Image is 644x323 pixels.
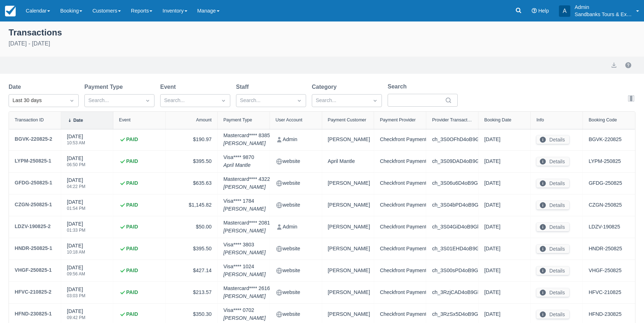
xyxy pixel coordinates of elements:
[126,223,138,231] strong: PAID
[67,163,85,167] div: 06:50 PM
[15,178,52,187] div: GFDG-250825-1
[126,267,138,275] strong: PAID
[328,135,368,145] div: [PERSON_NAME]
[380,309,420,319] div: Checkfront Payments
[328,178,368,188] div: [PERSON_NAME]
[67,141,85,145] div: 10:53 AM
[223,175,270,191] div: Mastercard **** 4322
[223,314,266,322] em: [PERSON_NAME]
[276,309,316,319] div: website
[236,83,252,91] label: Staff
[328,200,368,210] div: [PERSON_NAME]
[223,285,270,300] div: Mastercard **** 2616
[67,242,85,259] div: [DATE]
[15,135,52,143] div: BGVK-220825-2
[73,118,83,123] div: Date
[15,222,51,232] a: LDZV-190825-2
[15,244,52,252] div: HNDR-250825-1
[536,117,544,122] div: Info
[484,200,525,210] div: [DATE]
[589,201,622,209] a: CZGN-250825
[15,156,51,165] div: LYPM-250825-1
[171,156,212,167] div: $395.50
[67,155,85,171] div: [DATE]
[589,179,622,187] a: GFDG-250825
[328,288,368,298] div: [PERSON_NAME]
[589,289,621,297] a: HFVC-210825
[388,82,409,91] label: Search
[296,97,303,104] span: Dropdown icon
[144,97,151,104] span: Dropdown icon
[126,179,138,187] strong: PAID
[536,157,569,166] button: Details
[484,135,525,145] div: [DATE]
[171,200,212,210] div: $1,145.82
[15,244,52,254] a: HNDR-250825-1
[380,156,420,167] div: Checkfront Payments
[126,136,138,144] strong: PAID
[432,266,472,276] div: ch_3S00sPD4oB9Gbrmp0eQEKlwG
[15,135,52,145] a: BGVK-220825-2
[328,266,368,276] div: [PERSON_NAME]
[380,244,420,254] div: Checkfront Payments
[536,288,569,297] button: Details
[532,8,537,13] i: Help
[171,244,212,254] div: $395.50
[380,117,416,122] div: Payment Provider
[5,6,16,16] img: checkfront-main-nav-mini-logo.png
[126,289,138,297] strong: PAID
[276,156,316,167] div: website
[276,117,303,122] div: User Account
[67,294,85,298] div: 03:03 PM
[9,26,635,38] div: Transactions
[15,200,52,210] a: CZGN-250825-1
[15,200,52,209] div: CZGN-250825-1
[223,227,270,235] em: [PERSON_NAME]
[484,288,525,298] div: [DATE]
[15,288,51,296] div: HFVC-210825-2
[432,222,472,232] div: ch_3S04GiD4oB9Gbrmp0sai7IHm
[196,117,211,122] div: Amount
[432,135,472,145] div: ch_3S0OFhD4oB9Gbrmp0K7G7aHP
[589,136,621,144] a: BGVK-220825
[9,83,24,91] label: Date
[67,177,85,193] div: [DATE]
[589,158,621,165] a: LYPM-250825
[536,310,569,319] button: Details
[15,309,52,318] div: HFND-230825-1
[536,266,569,275] button: Details
[536,245,569,253] button: Details
[223,132,270,147] div: Mastercard **** 8385
[538,8,549,14] span: Help
[589,117,617,122] div: Booking Code
[223,140,270,148] em: [PERSON_NAME]
[276,178,316,188] div: website
[372,97,379,104] span: Dropdown icon
[484,244,525,254] div: [DATE]
[484,309,525,319] div: [DATE]
[15,309,52,319] a: HFND-230825-1
[276,266,316,276] div: website
[126,158,138,165] strong: PAID
[67,133,85,149] div: [DATE]
[171,266,212,276] div: $427.14
[15,266,52,274] div: VHGF-250825-1
[15,288,51,298] a: HFVC-210825-2
[276,135,316,145] div: Admin
[13,97,62,105] div: Last 30 days
[484,222,525,232] div: [DATE]
[328,244,368,254] div: [PERSON_NAME]
[536,179,569,188] button: Details
[432,288,472,298] div: ch_3RzjCAD4oB9Gbrmp2Hf7eW56
[223,205,266,213] em: [PERSON_NAME]
[484,266,525,276] div: [DATE]
[536,223,569,231] button: Details
[223,219,270,235] div: Mastercard **** 2081
[119,117,131,122] div: Event
[589,310,621,318] a: HFND-230825
[432,244,472,254] div: ch_3S01EHD4oB9Gbrmp053oheQX
[223,161,254,169] em: April Mantle
[126,310,138,318] strong: PAID
[276,288,316,298] div: website
[15,117,44,122] div: Transaction ID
